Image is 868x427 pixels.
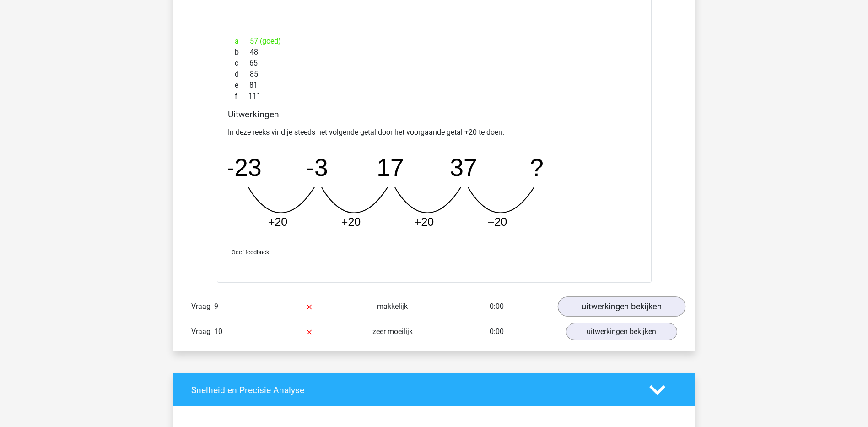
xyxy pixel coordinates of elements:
span: 0:00 [490,327,504,336]
span: f [235,91,248,102]
span: e [235,80,249,91]
tspan: -3 [306,154,328,181]
p: In deze reeks vind je steeds het volgende getal door het voorgaande getal +20 te doen. [228,127,641,138]
tspan: 17 [377,154,404,181]
div: 65 [228,58,641,69]
span: c [235,58,249,69]
span: a [235,36,250,47]
tspan: +20 [414,215,433,228]
span: 10 [214,327,222,336]
span: 9 [214,302,218,311]
span: b [235,47,250,58]
span: d [235,69,250,80]
span: Vraag [191,301,214,312]
div: 48 [228,47,641,58]
tspan: +20 [268,215,287,228]
a: uitwerkingen bekijken [557,296,685,317]
span: makkelijk [377,302,408,311]
div: 81 [228,80,641,91]
h4: Snelheid en Precisie Analyse [191,385,636,395]
tspan: +20 [341,215,360,228]
tspan: ? [530,154,544,181]
a: uitwerkingen bekijken [566,323,677,340]
span: 0:00 [490,302,504,311]
div: 85 [228,69,641,80]
tspan: -23 [226,154,261,181]
span: Geef feedback [232,249,269,256]
span: zeer moeilijk [372,327,413,336]
span: Vraag [191,326,214,337]
h4: Uitwerkingen [228,109,641,120]
tspan: +20 [487,215,507,228]
tspan: 37 [450,154,477,181]
div: 111 [228,91,641,102]
div: 57 (goed) [228,36,641,47]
